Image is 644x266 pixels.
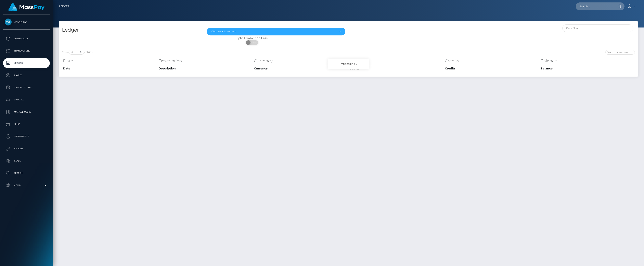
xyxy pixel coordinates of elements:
a: Search [3,168,50,178]
a: Payees [3,70,50,80]
th: Description [157,57,253,65]
span: Whop Inc [3,20,50,24]
a: Ledger [3,58,50,68]
a: API Keys [3,144,50,154]
a: Manage Users [3,107,50,117]
p: Batches [5,97,48,103]
button: Choose a Statement [207,28,346,35]
th: Currency [253,65,348,72]
div: Processing... [328,59,369,69]
input: Date filter [562,24,633,32]
th: Credits [444,57,539,65]
th: Debits [348,65,444,72]
p: Manage Users [5,109,48,115]
th: Date [62,57,157,65]
img: Whop Inc [5,19,12,25]
div: Split Transaction Fees [59,36,445,40]
th: Debits [348,57,444,65]
a: User Profile [3,131,50,142]
a: Transactions [3,46,50,56]
th: Date [62,65,157,72]
h4: Ledger [62,26,201,34]
a: Dashboard [3,34,50,44]
p: Taxes [5,158,48,164]
a: Ledger [59,2,69,11]
p: Dashboard [5,36,48,42]
p: Transactions [5,48,48,54]
th: Credits [444,65,539,72]
p: Ledger [5,60,48,66]
th: Balance [539,57,635,65]
p: Payees [5,72,48,78]
p: API Keys [5,146,48,152]
p: Admin [5,182,48,188]
p: Cancellations [5,85,48,91]
p: Search [5,170,48,176]
a: Links [3,119,50,129]
span: OFF [248,40,258,45]
a: Taxes [3,156,50,166]
input: Search transactions [605,50,635,55]
p: Links [5,121,48,127]
div: Choose a Statement [211,30,336,33]
img: MassPay Logo [8,3,44,11]
label: Show entries [62,50,92,55]
select: Showentries [69,50,84,55]
p: User Profile [5,133,48,140]
input: Search... [576,2,614,10]
a: Cancellations [3,82,50,93]
th: Balance [539,65,635,72]
th: Currency [253,57,348,65]
a: Batches [3,95,50,105]
th: Description [157,65,253,72]
a: Admin [3,180,50,190]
